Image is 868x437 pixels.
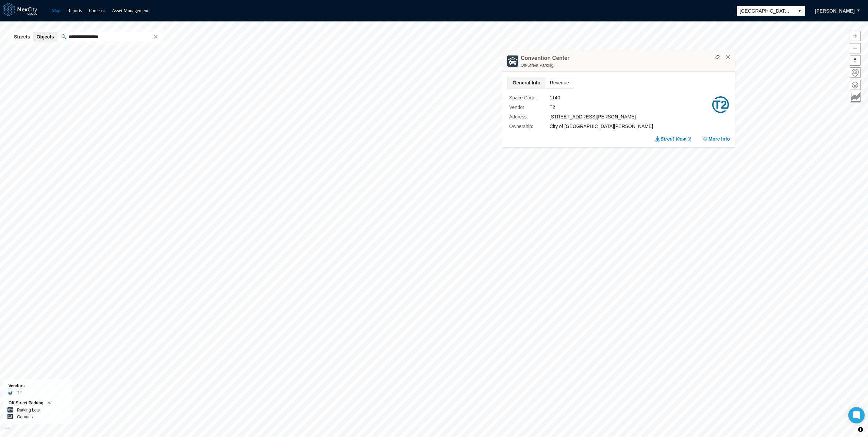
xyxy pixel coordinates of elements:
label: Address : [509,113,550,120]
a: Map [52,8,61,13]
button: Close popup [725,54,731,60]
label: Ownership : [509,123,550,130]
button: Reset bearing to north [850,55,861,66]
label: Space Count : [509,94,550,101]
div: Off-Street Parking [521,62,732,69]
span: Reset bearing to north [850,55,860,65]
span: 87 [48,401,52,405]
a: Reports [67,8,82,13]
div: [STREET_ADDRESS][PERSON_NAME] [550,113,711,120]
button: Streets [11,32,33,42]
button: Layers management [850,80,861,90]
button: Home [850,67,861,78]
span: [PERSON_NAME] [815,7,855,14]
label: Vendor : [509,103,550,111]
label: Garages [17,414,33,420]
a: Asset Management [112,8,149,13]
label: Parking Lots [17,407,40,414]
div: City of [GEOGRAPHIC_DATA][PERSON_NAME] [550,123,711,130]
label: T2 [17,389,22,396]
span: Revenue [545,77,574,88]
span: Zoom in [850,31,860,41]
button: Toggle attribution [856,425,865,434]
div: 1140 [550,94,711,101]
span: Toggle attribution [858,426,863,433]
span: [GEOGRAPHIC_DATA][PERSON_NAME] [740,7,791,14]
h4: Convention Center [521,54,569,62]
span: clear [151,32,161,42]
div: Vendors [9,383,67,389]
div: T2 [550,103,711,111]
span: Objects [36,33,54,40]
span: General Info [508,77,545,88]
span: More Info [708,135,730,142]
div: Off-Street Parking [9,400,67,407]
button: select [794,6,805,16]
button: More Info [702,135,730,142]
span: Street View [661,135,686,142]
button: [PERSON_NAME] [808,5,862,17]
a: Street View [655,135,692,142]
a: Forecast [89,8,105,13]
button: Zoom in [850,31,861,41]
img: svg%3e [715,55,720,60]
span: Streets [14,33,30,40]
button: Key metrics [850,92,861,102]
button: Zoom out [850,43,861,53]
span: Zoom out [850,43,860,53]
button: Objects [33,32,57,42]
a: Mapbox homepage [3,427,11,435]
